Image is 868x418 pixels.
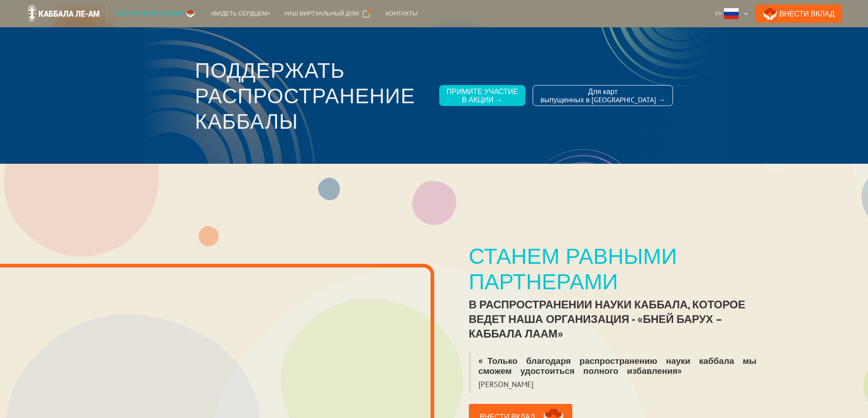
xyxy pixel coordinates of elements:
[203,5,277,23] a: «Видеть сердцем»
[439,85,525,106] a: Примите участиев акции →
[540,87,665,104] div: Для карт выпущенных в [GEOGRAPHIC_DATA] →
[533,85,673,106] a: Для картвыпущенных в [GEOGRAPHIC_DATA] →
[447,87,518,104] div: Примите участие в акции →
[469,379,541,393] blockquote: [PERSON_NAME]
[712,5,752,23] div: Ру
[285,9,359,18] div: Наш виртуальный дом
[277,5,378,23] a: Наш виртуальный дом
[385,9,417,18] div: Контакты
[715,9,722,18] div: Ру
[108,5,203,23] a: Станем партнерами
[115,9,181,18] div: Станем партнерами
[469,352,764,379] blockquote: «Только благодаря распространению науки каббала мы сможем удостоиться полного избавления»
[195,57,432,134] h3: Поддержать распространение каббалы
[755,5,842,23] a: Внести Вклад
[211,9,270,18] div: «Видеть сердцем»
[469,297,764,341] div: в распространении науки каббала, которое ведет наша организация - «Бней Барух – Каббала лаАм»
[469,243,764,294] div: Станем равными партнерами
[378,5,425,23] a: Контакты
